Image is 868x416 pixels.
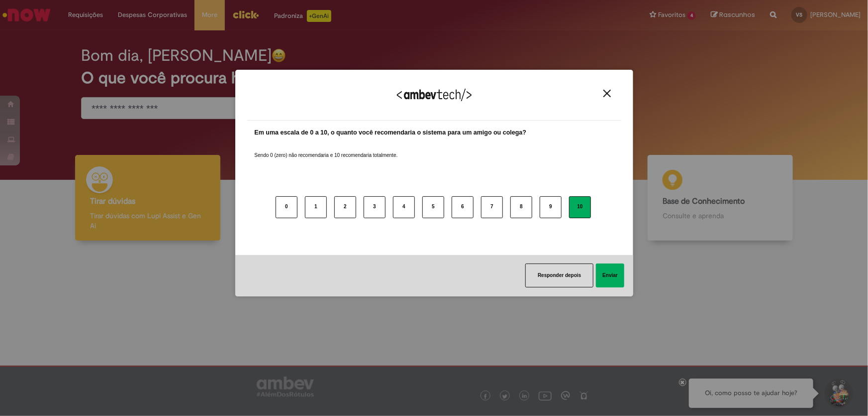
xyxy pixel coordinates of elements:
[422,196,444,218] button: 5
[452,196,474,218] button: 6
[255,128,527,138] label: Em uma escala de 0 a 10, o quanto você recomendaria o sistema para um amigo ou colega?
[334,196,356,218] button: 2
[540,196,562,218] button: 9
[276,196,297,218] button: 0
[397,89,472,101] img: Logo Ambevtech
[603,90,611,97] img: Close
[393,196,415,218] button: 4
[510,196,532,218] button: 8
[364,196,386,218] button: 3
[600,89,614,98] button: Close
[569,196,591,218] button: 10
[525,264,593,287] button: Responder depois
[305,196,327,218] button: 1
[255,140,398,159] label: Sendo 0 (zero) não recomendaria e 10 recomendaria totalmente.
[596,264,624,287] button: Enviar
[481,196,503,218] button: 7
